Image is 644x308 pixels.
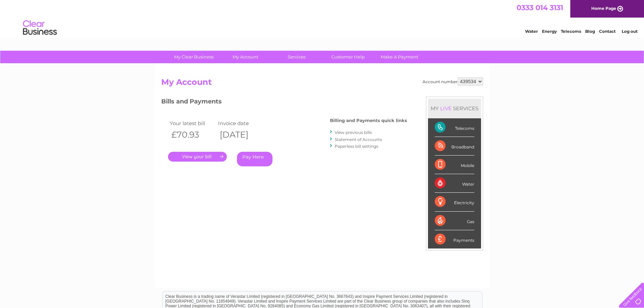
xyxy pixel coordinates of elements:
[168,152,227,162] a: .
[435,174,474,193] div: Water
[525,29,538,34] a: Water
[599,29,616,34] a: Contact
[23,18,57,38] img: logo.png
[237,152,272,166] a: Pay Here
[163,4,482,33] div: Clear Business is a trading name of Verastar Limited (registered in [GEOGRAPHIC_DATA] No. 3667643...
[435,212,474,230] div: Gas
[435,118,474,137] div: Telecoms
[517,3,563,12] a: 0333 014 3131
[335,144,378,149] a: Paperless bill settings
[622,29,638,34] a: Log out
[335,130,372,135] a: View previous bills
[372,51,427,63] a: Make A Payment
[435,137,474,156] div: Broadband
[161,97,407,109] h3: Bills and Payments
[585,29,595,34] a: Blog
[435,193,474,211] div: Electricity
[320,51,376,63] a: Customer Help
[217,51,273,63] a: My Account
[166,51,222,63] a: My Clear Business
[335,137,382,142] a: Statement of Accounts
[435,230,474,248] div: Payments
[561,29,581,34] a: Telecoms
[428,99,481,118] div: MY SERVICES
[216,128,265,142] th: [DATE]
[161,77,483,90] h2: My Account
[330,118,407,123] h4: Billing and Payments quick links
[168,119,217,128] td: Your latest bill
[423,77,483,86] div: Account number
[168,128,217,142] th: £70.93
[439,105,453,112] div: LIVE
[435,156,474,174] div: Mobile
[216,119,265,128] td: Invoice date
[542,29,557,34] a: Energy
[269,51,325,63] a: Services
